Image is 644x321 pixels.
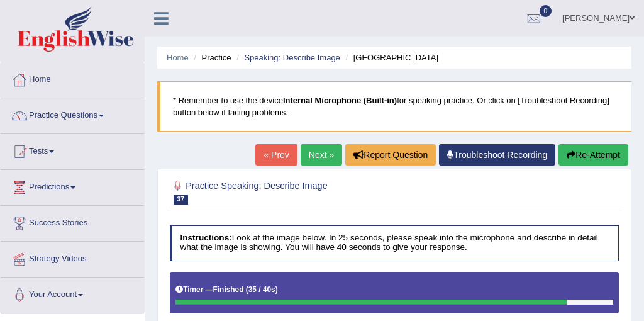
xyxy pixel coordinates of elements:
b: Internal Microphone (Built-in) [283,96,397,105]
a: Predictions [1,170,144,201]
a: Next » [301,144,342,166]
a: « Prev [255,144,297,166]
a: Troubleshoot Recording [439,144,555,166]
a: Your Account [1,278,144,309]
a: Tests [1,134,144,166]
a: Home [1,62,144,94]
button: Re-Attempt [558,144,628,166]
blockquote: * Remember to use the device for speaking practice. Or click on [Troubleshoot Recording] button b... [157,81,631,132]
span: 0 [540,5,552,17]
b: Instructions: [180,233,231,242]
h2: Practice Speaking: Describe Image [170,178,448,205]
h5: Timer — [175,286,277,294]
a: Practice Questions [1,98,144,130]
li: [GEOGRAPHIC_DATA] [342,52,438,64]
a: Success Stories [1,206,144,237]
b: Finished [213,285,244,294]
button: Report Question [345,144,436,166]
a: Strategy Videos [1,242,144,273]
b: 35 / 40s [248,285,275,294]
h4: Look at the image below. In 25 seconds, please speak into the microphone and describe in detail w... [170,225,619,261]
a: Home [167,53,189,62]
span: 37 [174,195,188,205]
b: ( [246,285,248,294]
b: ) [275,285,278,294]
a: Speaking: Describe Image [244,53,340,62]
li: Practice [191,52,231,64]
